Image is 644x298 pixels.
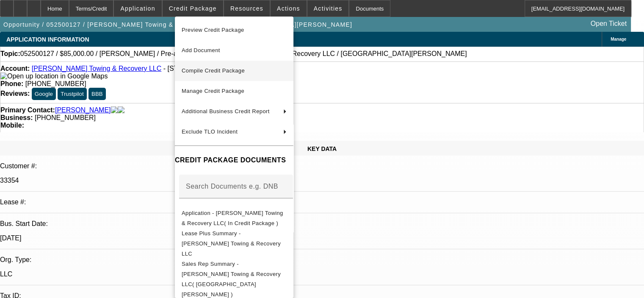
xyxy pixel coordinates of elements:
[175,208,293,228] button: Application - Gaeta Towing & Recovery LLC( In Credit Package )
[182,67,245,74] span: Compile Credit Package
[182,230,281,257] span: Lease Plus Summary - [PERSON_NAME] Towing & Recovery LLC
[182,261,281,298] span: Sales Rep Summary - [PERSON_NAME] Towing & Recovery LLC( [GEOGRAPHIC_DATA][PERSON_NAME] )
[182,210,283,226] span: Application - [PERSON_NAME] Towing & Recovery LLC( In Credit Package )
[182,108,270,114] span: Additional Business Credit Report
[182,47,220,53] span: Add Document
[182,88,244,94] span: Manage Credit Package
[175,228,293,259] button: Lease Plus Summary - Gaeta Towing & Recovery LLC
[182,27,244,33] span: Preview Credit Package
[186,183,278,190] mat-label: Search Documents e.g. DNB
[175,155,293,165] h4: CREDIT PACKAGE DOCUMENTS
[182,128,238,135] span: Exclude TLO Incident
